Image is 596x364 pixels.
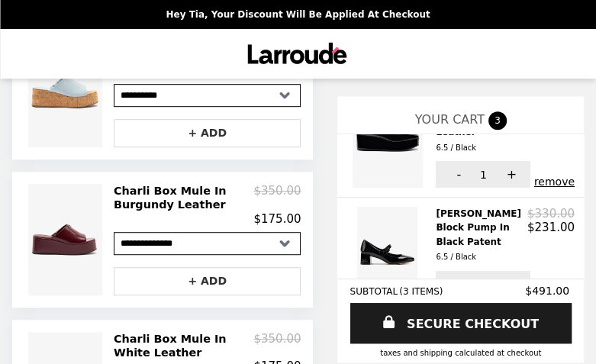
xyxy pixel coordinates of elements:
span: 3 [488,111,507,130]
p: $330.00 [527,207,575,221]
span: 1 [480,169,487,181]
p: $350.00 [253,184,301,212]
span: ( 3 ITEMS ) [399,286,443,297]
p: Hey Tia, your discount will be applied at checkout [166,9,430,20]
span: SUBTOTAL [350,286,399,297]
button: + [488,161,530,188]
button: + ADD [114,267,301,295]
button: + [488,271,530,298]
h2: Charli Box Mule In Burgundy Leather [114,184,253,212]
h2: [PERSON_NAME] Block Pump In Black Patent [436,207,527,265]
img: Brand Logo [243,38,353,69]
button: - [436,271,478,298]
select: Select a product variant [114,232,301,255]
button: + ADD [114,119,301,147]
img: Blair Block Pump In Black Patent [357,207,421,298]
div: Taxes and Shipping calculated at checkout [350,349,572,357]
p: $231.00 [527,221,575,234]
img: Charli Box Mule In Burgundy Leather [28,184,106,295]
a: SECURE CHECKOUT [350,303,572,343]
span: YOUR CART [415,112,485,127]
select: Select a product variant [114,84,301,107]
img: Blair Flatform In Black Patent Leather [353,83,426,188]
div: 6.5 / Black [436,250,521,264]
div: 6.5 / Black [436,141,521,155]
h2: Charli Box Mule In White Leather [114,332,253,360]
p: $350.00 [253,332,301,360]
p: $175.00 [253,212,301,226]
button: remove [534,176,575,188]
span: $491.00 [525,285,572,297]
button: - [436,161,478,188]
